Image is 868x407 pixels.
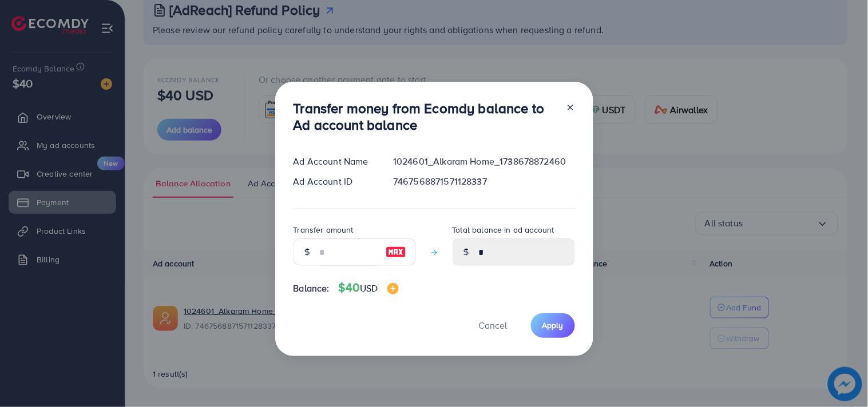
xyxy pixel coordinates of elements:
div: Ad Account ID [284,175,385,188]
span: Cancel [479,319,508,332]
img: image [387,283,399,294]
span: Balance: [294,282,330,295]
div: 7467568871571128337 [384,175,584,188]
h3: Transfer money from Ecomdy balance to Ad account balance [294,100,557,133]
span: Apply [542,320,564,331]
button: Cancel [465,313,522,338]
label: Total balance in ad account [453,224,554,236]
div: 1024601_Alkaram Home_1738678872460 [384,155,584,168]
label: Transfer amount [294,224,354,236]
h4: $40 [339,281,399,295]
div: Ad Account Name [284,155,385,168]
button: Apply [531,313,575,338]
span: USD [360,282,378,294]
img: image [386,245,406,259]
